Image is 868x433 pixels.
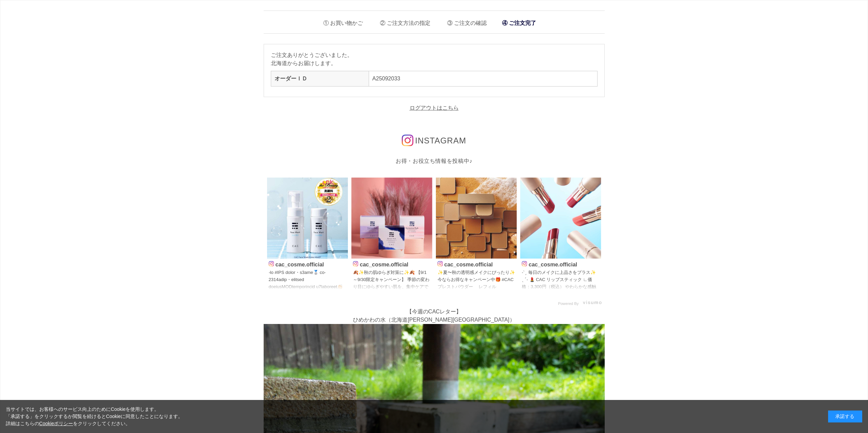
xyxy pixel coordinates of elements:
[402,135,413,146] img: インスタグラムのロゴ
[438,260,515,267] p: cac_cosme.official
[522,269,600,291] p: ˗ˋˏ 毎日のメイクに上品さをプラス✨ ˎˊ˗ 💄 CAC リップスティック ∟価格：3,300円（税込） やわらかな感触でなめらかにフィット。 マスク移りが目立ちにくい処方もうれしいポイント。...
[353,260,431,267] p: cac_cosme.official
[558,301,578,306] span: Powered By
[583,300,602,304] img: visumo
[353,269,431,291] p: 🍂✨秋の肌ゆらぎ対策に✨🍂 【9/1～9/30限定キャンペーン】 季節の変わり目にゆらぎやすい肌を、集中ケアでうるおいチャージ！ 今だけフェイスパック 3箱セットが2箱分の価格 でご購入いただけ...
[410,105,459,111] a: ログアウトはこちら
[271,71,369,87] th: オーダーＩＤ
[264,308,605,324] p: 【今週のCACレター】 ひめかわの水（北海道[PERSON_NAME][GEOGRAPHIC_DATA]）
[375,14,430,28] li: ご注文方法の指定
[442,14,487,28] li: ご注文の確認
[269,269,347,291] p: ˗lo #IPS dolor・s3ame🥈 co˗ 2314adip・elitsed doeiusMODtemporincid u7laboreet👏🏻✨✨ 🫧DOL magnaaliq eni...
[372,76,400,81] a: A25092033
[351,177,432,259] img: Photo by cac_cosme.official
[39,421,73,426] a: Cookieポリシー
[520,177,601,259] img: Photo by cac_cosme.official
[438,269,515,291] p: ✨夏〜秋の透明感メイクにぴったり✨ 今ならお得なキャンペーン中🎁 #CACプレストパウダー レフィル（¥4,400） 毛穴カバー＆自然なキメ細かさ。仕上げに◎ #CACパウダーファンデーション ...
[828,411,862,422] div: 承諾する
[415,136,466,145] span: INSTAGRAM
[6,406,183,427] div: 当サイトでは、お客様へのサービス向上のためにCookieを使用します。 「承諾する」をクリックするか閲覧を続けるとCookieに同意したことになります。 詳細はこちらの をクリックしてください。
[522,260,600,267] p: cac_cosme.official
[271,51,598,67] p: ご注文ありがとうございました。 北海道からお届けします。
[269,260,347,267] p: cac_cosme.official
[499,16,540,30] li: ご注文完了
[436,177,517,259] img: Photo by cac_cosme.official
[318,14,363,28] li: お買い物かご
[396,158,472,164] span: お得・お役立ち情報を投稿中♪
[267,177,348,259] img: Photo by cac_cosme.official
